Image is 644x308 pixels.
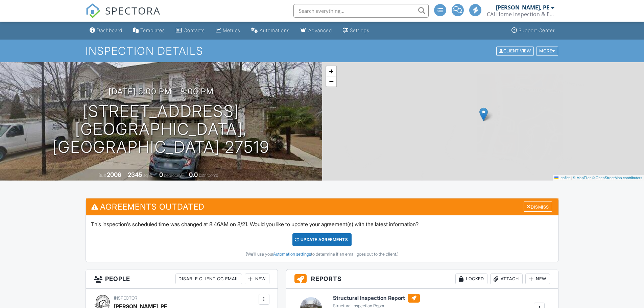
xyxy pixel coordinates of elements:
[130,24,168,37] a: Templates
[292,233,352,246] div: Update Agreements
[86,215,558,262] div: This inspection's scheduled time was changed at 8:46AM on 8/21. Would you like to update your agr...
[189,171,198,178] div: 0.0
[11,102,311,156] h1: [STREET_ADDRESS] [GEOGRAPHIC_DATA], [GEOGRAPHIC_DATA] 27519
[340,24,372,37] a: Settings
[159,171,163,178] div: 0
[350,27,369,33] div: Settings
[333,294,420,303] h6: Structural Inspection Report
[308,27,332,33] div: Advanced
[524,202,552,212] div: Dismiss
[86,269,278,289] h3: People
[223,27,240,33] div: Metrics
[573,176,591,180] a: © MapTiler
[490,274,523,284] div: Attach
[140,27,165,33] div: Templates
[519,27,555,33] div: Support Center
[98,173,106,178] span: Built
[509,24,557,37] a: Support Center
[525,274,550,284] div: New
[164,173,183,178] span: bedrooms
[286,269,558,289] h3: Reports
[213,24,243,37] a: Metrics
[245,274,269,284] div: New
[128,171,142,178] div: 2345
[248,24,292,37] a: Automations (Advanced)
[175,274,242,284] div: Disable Client CC Email
[86,198,558,215] h3: Agreements Outdated
[326,66,336,76] a: Zoom in
[293,4,429,18] input: Search everything...
[326,76,336,87] a: Zoom out
[199,173,218,178] span: bathrooms
[105,3,161,18] span: SPECTORA
[571,176,572,180] span: |
[496,48,535,53] a: Client View
[86,3,100,18] img: The Best Home Inspection Software - Spectora
[273,252,311,257] a: Automation settings
[86,9,161,23] a: SPECTORA
[329,67,333,75] span: +
[329,77,333,86] span: −
[536,46,558,55] div: More
[592,176,642,180] a: © OpenStreetMap contributors
[97,27,122,33] div: Dashboard
[496,4,549,11] div: [PERSON_NAME], PE
[91,252,553,257] div: (We'll use your to determine if an email goes out to the client.)
[184,27,205,33] div: Contacts
[114,295,137,301] span: Inspector
[86,45,559,57] h1: Inspection Details
[496,46,534,55] div: Client View
[455,274,487,284] div: Locked
[260,27,290,33] div: Automations
[298,24,335,37] a: Advanced
[87,24,125,37] a: Dashboard
[479,108,488,121] img: Marker
[107,171,121,178] div: 2006
[487,11,554,18] div: CAI Home Inspection & Engineering
[143,173,153,178] span: sq. ft.
[173,24,208,37] a: Contacts
[109,87,214,96] h3: [DATE] 5:00 pm - 8:00 pm
[554,176,570,180] a: Leaflet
